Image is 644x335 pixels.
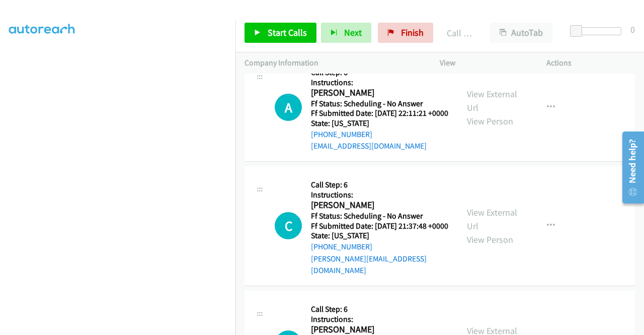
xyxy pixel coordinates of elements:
a: [EMAIL_ADDRESS][DOMAIN_NAME] [311,141,427,151]
a: View Person [467,115,513,127]
a: Start Calls [245,23,316,43]
h5: Ff Status: Scheduling - No Answer [311,99,448,109]
a: [PERSON_NAME][EMAIL_ADDRESS][DOMAIN_NAME] [311,254,427,276]
iframe: Resource Center [615,127,644,208]
h5: Instructions: [311,314,448,324]
a: View External Url [467,207,517,232]
button: AutoTab [490,23,552,43]
button: Next [321,23,371,43]
a: [PHONE_NUMBER] [311,242,372,251]
h5: Ff Submitted Date: [DATE] 21:37:48 +0000 [311,221,449,231]
p: Call Completed [447,26,472,40]
p: Company Information [245,57,422,69]
p: View [440,57,528,69]
h5: State: [US_STATE] [311,231,449,241]
h1: A [275,94,302,121]
h2: [PERSON_NAME] [311,87,448,99]
p: Actions [546,57,635,69]
h5: Call Step: 6 [311,180,449,190]
a: [PHONE_NUMBER] [311,129,372,139]
div: The call is yet to be attempted [275,212,302,239]
h2: [PERSON_NAME] [311,199,449,211]
h5: Instructions: [311,190,449,200]
h1: C [275,212,302,239]
h5: Instructions: [311,78,448,88]
div: The call is yet to be attempted [275,94,302,121]
h5: Ff Submitted Date: [DATE] 22:11:21 +0000 [311,108,448,118]
span: Finish [401,27,424,38]
a: Finish [378,23,433,43]
h5: State: [US_STATE] [311,118,448,128]
span: Next [344,27,362,38]
a: View Person [467,234,513,245]
a: View External Url [467,88,517,113]
h5: Call Step: 6 [311,304,448,314]
span: Start Calls [268,27,307,38]
h5: Ff Status: Scheduling - No Answer [311,211,449,221]
div: Delay between calls (in seconds) [575,27,621,35]
div: 0 [630,23,635,36]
